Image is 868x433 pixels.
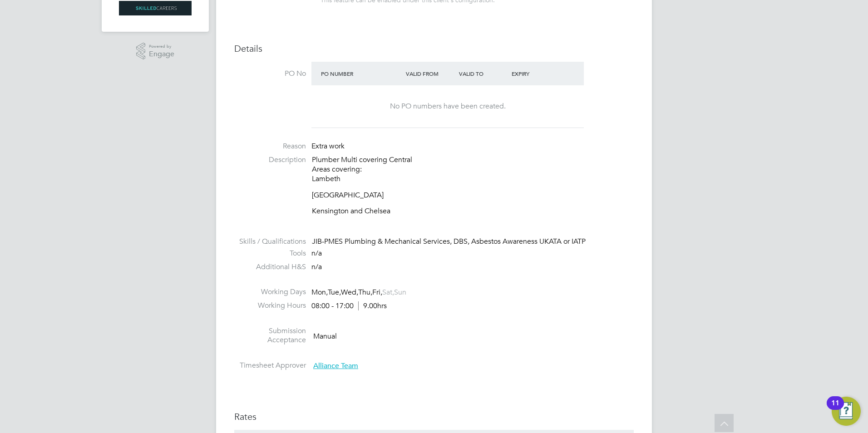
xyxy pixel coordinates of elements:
label: Timesheet Approver [234,361,306,370]
label: Description [234,155,306,165]
span: n/a [311,262,322,271]
div: Valid To [457,65,510,82]
span: Extra work [311,142,345,151]
h3: Rates [234,411,634,423]
img: skilledcareers-logo-retina.png [119,1,192,15]
p: Kensington and Chelsea [312,207,634,216]
span: Thu, [358,288,372,297]
label: Additional H&S [234,262,306,272]
span: Sun [394,288,406,297]
label: Reason [234,142,306,151]
span: Sat, [382,288,394,297]
div: JIB-PMES Plumbing & Mechanical Services, DBS, Asbestos Awareness UKATA or IATP [312,237,634,246]
label: Skills / Qualifications [234,237,306,246]
span: n/a [311,249,322,258]
div: No PO numbers have been created. [321,102,575,111]
div: Valid From [404,65,457,82]
label: Tools [234,249,306,258]
h3: Details [234,43,634,54]
span: Manual [313,331,337,340]
div: 08:00 - 17:00 [311,301,387,311]
span: Wed, [341,288,358,297]
label: PO No [234,69,306,79]
div: PO Number [319,65,404,82]
label: Working Days [234,287,306,297]
button: Open Resource Center, 11 new notifications [832,397,861,426]
span: Powered by [149,43,174,50]
span: Tue, [328,288,341,297]
p: Plumber Multi covering Central Areas covering: Lambeth [312,155,634,183]
span: Fri, [372,288,382,297]
span: Alliance Team [313,361,358,370]
span: Engage [149,50,174,58]
div: Expiry [509,65,562,82]
p: [GEOGRAPHIC_DATA] [312,191,634,200]
span: 9.00hrs [358,301,387,310]
a: Powered byEngage [136,43,175,60]
label: Working Hours [234,301,306,310]
a: Go to home page [113,1,198,15]
label: Submission Acceptance [234,326,306,345]
div: 11 [831,403,839,415]
span: Mon, [311,288,328,297]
